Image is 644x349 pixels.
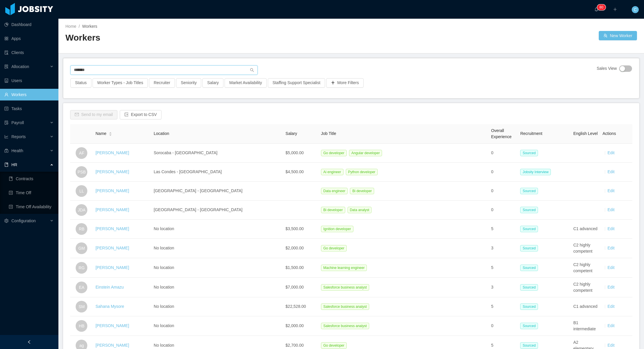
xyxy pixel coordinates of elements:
[489,258,518,278] td: 5
[520,226,538,232] span: Sourced
[286,169,304,174] span: $4,500.00
[286,226,304,231] span: $3,500.00
[321,207,345,213] span: Bi developer
[349,150,382,156] span: Angular developer
[9,187,54,199] a: icon: profileTime Off
[11,64,29,69] span: Allocation
[489,163,518,182] td: 0
[520,342,538,349] span: Sourced
[520,323,538,329] span: Sourced
[613,7,617,11] i: icon: plus
[93,78,148,88] button: Worker Types - Job Titles
[489,201,518,220] td: 0
[520,304,540,309] a: Sourced
[571,278,600,297] td: C2 highly competent
[489,316,518,336] td: 0
[70,78,91,88] button: Status
[520,131,542,136] span: Recruitment
[96,343,129,348] a: [PERSON_NAME]
[149,78,175,88] button: Recruiter
[326,78,364,88] button: icon: plusMore Filters
[597,65,617,72] span: Sales View
[4,219,8,223] i: icon: setting
[109,133,112,135] i: icon: caret-down
[489,278,518,297] td: 3
[520,207,540,212] a: Sourced
[520,285,540,289] a: Sourced
[489,220,518,239] td: 5
[520,323,540,328] a: Sourced
[96,246,129,250] a: [PERSON_NAME]
[79,185,84,197] span: LL
[4,121,8,125] i: icon: file-protect
[520,245,538,251] span: Sourced
[321,131,336,136] span: Job Title
[4,33,54,44] a: icon: appstoreApps
[599,4,601,10] p: 8
[65,24,76,29] a: Home
[11,120,24,125] span: Payroll
[286,323,304,328] span: $2,000.00
[9,201,54,213] a: icon: profileTime Off Availability
[4,47,54,58] a: icon: auditClients
[520,284,538,291] span: Sourced
[321,245,347,251] span: Go developer
[96,169,129,174] a: [PERSON_NAME]
[250,68,254,72] i: icon: search
[176,78,201,88] button: Seniority
[491,128,511,139] span: Overall Experience
[489,182,518,201] td: 0
[607,188,615,193] a: Edit
[96,304,124,309] a: Sahana Mysore
[151,316,283,336] td: No location
[96,285,124,289] a: Einstein Amazu
[79,301,85,312] span: SM
[79,24,80,29] span: /
[571,258,600,278] td: C2 highly competent
[151,163,283,182] td: Las Condes - [GEOGRAPHIC_DATA]
[520,207,538,213] span: Sourced
[607,169,615,174] a: Edit
[4,163,8,167] i: icon: book
[321,342,347,349] span: Go developer
[96,323,129,328] a: [PERSON_NAME]
[607,304,615,309] a: Edit
[348,207,372,213] span: Data analyst
[4,65,8,69] i: icon: solution
[225,78,267,88] button: Market Availability
[286,285,304,289] span: $7,000.00
[520,169,551,175] span: Jobsity Interview
[607,246,615,250] a: Edit
[321,265,367,271] span: Machine learning engineer
[151,182,283,201] td: [GEOGRAPHIC_DATA] - [GEOGRAPHIC_DATA]
[4,103,54,114] a: icon: profileTasks
[286,343,304,348] span: $2,700.00
[4,19,54,30] a: icon: pie-chartDashboard
[520,265,540,270] a: Sourced
[286,304,306,309] span: $22,528.00
[571,316,600,336] td: B1 intermediate
[120,110,162,119] button: icon: exportExport to CSV
[634,6,637,13] span: C
[109,131,112,135] div: Sort
[520,246,540,250] a: Sourced
[599,31,637,40] a: icon: usergroup-addNew Worker
[11,148,23,153] span: Health
[321,169,343,175] span: Ai engineer
[79,320,84,332] span: HB
[571,239,600,258] td: C2 highly competent
[151,220,283,239] td: No location
[268,78,325,88] button: Staffing Support Specialist
[77,166,86,178] span: PSB
[96,131,106,137] span: Name
[109,131,112,133] i: icon: caret-up
[286,265,304,270] span: $1,500.00
[286,246,304,250] span: $2,000.00
[573,131,598,136] span: English Level
[571,220,600,239] td: C1 advanced
[520,265,538,271] span: Sourced
[520,150,540,155] a: Sourced
[520,188,540,193] a: Sourced
[96,226,129,231] a: [PERSON_NAME]
[154,131,169,136] span: Location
